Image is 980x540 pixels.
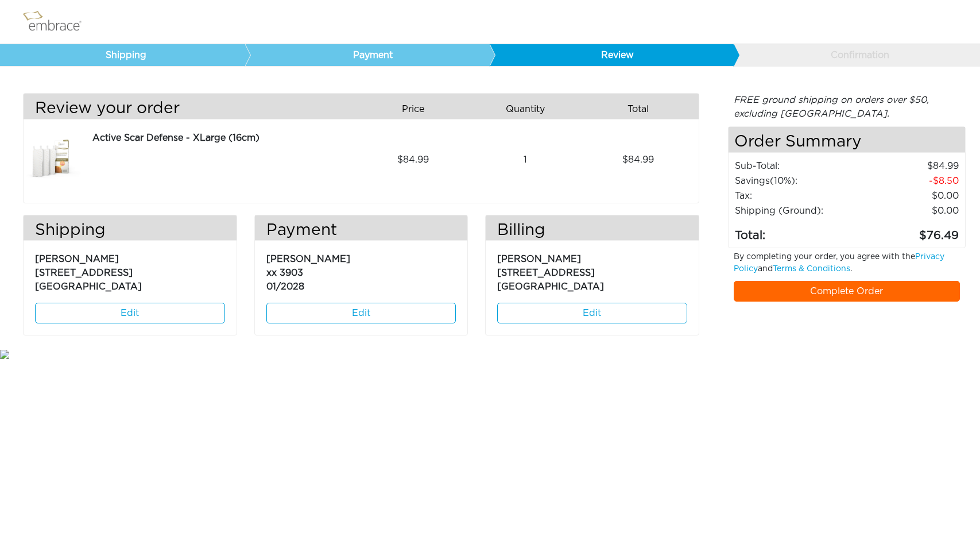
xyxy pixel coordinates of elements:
[24,131,81,188] img: a09f5d18-8da6-11e7-9c79-02e45ca4b85b.jpeg
[858,159,959,173] td: 84.99
[20,7,95,36] img: logo.png
[729,127,965,153] h4: Order Summary
[489,44,734,66] a: Review
[266,282,304,291] span: 01/2028
[397,153,429,167] span: 84.99
[734,173,858,188] td: Savings :
[92,131,353,145] div: Active Scar Defense - XLarge (16cm)
[497,246,687,294] p: [PERSON_NAME] [STREET_ADDRESS] [GEOGRAPHIC_DATA]
[858,203,959,218] td: $0.00
[35,246,225,294] p: [PERSON_NAME] [STREET_ADDRESS] [GEOGRAPHIC_DATA]
[266,303,456,323] a: Edit
[734,203,858,218] td: Shipping (Ground):
[858,188,959,203] td: 0.00
[733,44,978,66] a: Confirmation
[255,221,468,241] h3: Payment
[245,44,490,66] a: Payment
[858,218,959,245] td: 76.49
[266,254,350,264] span: [PERSON_NAME]
[506,102,545,116] span: Quantity
[734,159,858,173] td: Sub-Total:
[35,303,225,323] a: Edit
[524,153,527,167] span: 1
[725,251,969,281] div: By completing your order, you agree with the and .
[770,176,795,186] span: (10%)
[266,268,303,277] span: xx 3903
[24,221,237,241] h3: Shipping
[773,265,850,273] a: Terms & Conditions
[734,218,858,245] td: Total:
[734,188,858,203] td: Tax:
[734,281,960,302] a: Complete Order
[734,253,944,273] a: Privacy Policy
[728,93,966,121] div: FREE ground shipping on orders over $50, excluding [GEOGRAPHIC_DATA].
[858,173,959,188] td: 8.50
[586,99,699,119] div: Total
[24,99,353,119] h3: Review your order
[486,221,699,241] h3: Billing
[622,153,654,167] span: 84.99
[497,303,687,323] a: Edit
[361,99,474,119] div: Price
